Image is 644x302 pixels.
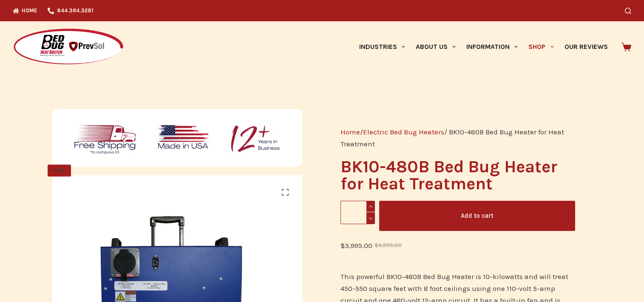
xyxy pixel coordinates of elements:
[340,241,345,250] span: $
[13,28,124,66] img: Prevsol/Bed Bug Heat Doctor
[340,201,375,224] input: Product quantity
[374,242,378,248] span: $
[374,242,402,248] bdi: 4,995.00
[523,21,559,72] a: Shop
[625,8,631,14] button: Search
[277,184,294,201] a: View full-screen image gallery
[48,165,71,177] span: SALE
[340,241,372,250] bdi: 3,995.00
[461,21,523,72] a: Information
[410,21,461,72] a: About Us
[354,21,613,72] nav: Primary
[379,201,575,231] button: Add to cart
[363,128,444,136] a: Electric Bed Bug Heaters
[354,21,410,72] a: Industries
[559,21,613,72] a: Our Reviews
[340,128,360,136] a: Home
[340,158,575,192] h1: BK10-480B Bed Bug Heater for Heat Treatment
[340,126,575,150] nav: Breadcrumb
